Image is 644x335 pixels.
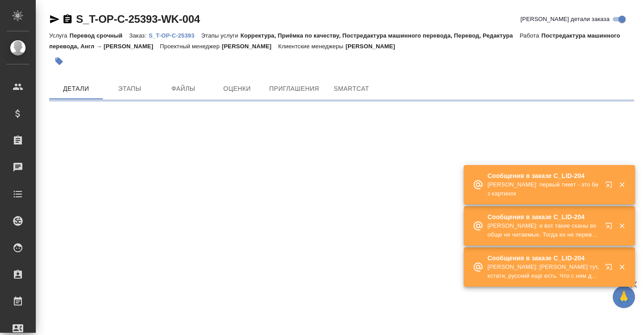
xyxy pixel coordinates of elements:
[49,51,69,71] button: Добавить тэг
[55,83,97,94] span: Детали
[487,171,599,180] p: Сообщения в заказе C_LID-204
[613,181,631,189] button: Закрыть
[600,258,621,280] button: Открыть в новой вкладке
[76,13,200,25] a: S_T-OP-C-25393-WK-004
[600,217,621,238] button: Открыть в новой вкладке
[487,254,599,263] p: Сообщения в заказе C_LID-204
[487,180,599,198] p: [PERSON_NAME]: первый тикет - это без картинок
[148,31,201,39] a: S_T-OP-C-25393
[69,32,129,39] p: Перевод срочный
[62,14,73,25] button: Скопировать ссылку
[487,263,599,280] p: [PERSON_NAME]: [PERSON_NAME] тут, кстати, русский еще есть. Что с ним делаем?
[108,83,151,94] span: Этапы
[162,83,205,94] span: Файлы
[613,263,631,271] button: Закрыть
[600,176,621,197] button: Открыть в новой вкладке
[520,32,542,39] p: Работа
[269,83,319,94] span: Приглашения
[216,83,258,94] span: Оценки
[49,32,69,39] p: Услуга
[487,212,599,221] p: Сообщения в заказе C_LID-204
[148,32,201,39] p: S_T-OP-C-25393
[160,43,222,50] p: Проектный менеджер
[201,32,241,39] p: Этапы услуги
[278,43,346,50] p: Клиентские менеджеры
[346,43,402,50] p: [PERSON_NAME]
[330,83,373,94] span: SmartCat
[241,32,520,39] p: Корректура, Приёмка по качеству, Постредактура машинного перевода, Перевод, Редактура
[521,15,610,24] span: [PERSON_NAME] детали заказа
[49,14,60,25] button: Скопировать ссылку для ЯМессенджера
[613,222,631,230] button: Закрыть
[222,43,278,50] p: [PERSON_NAME]
[129,32,148,39] p: Заказ:
[487,221,599,239] p: [PERSON_NAME]: и вот такие сканы вообще не читаемые. Тогда их не переводим?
